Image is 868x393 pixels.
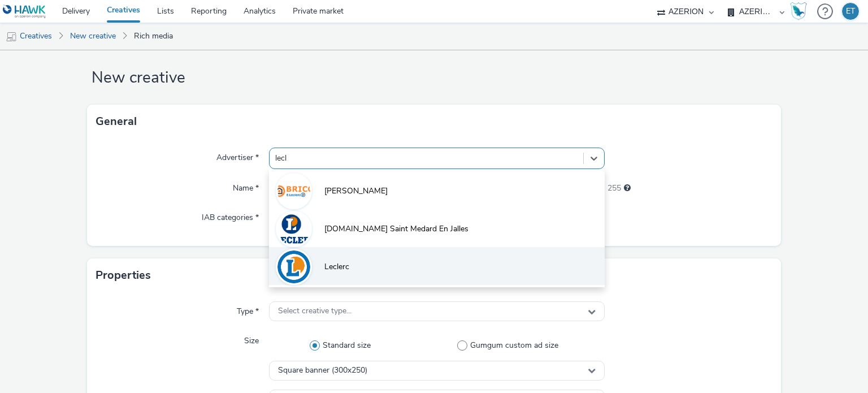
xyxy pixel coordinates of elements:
img: E.Leclerc Saint Medard En Jalles [277,213,310,245]
a: Rich media [128,23,179,50]
label: IAB categories * [197,208,263,223]
h1: New creative [87,67,782,89]
span: Leclerc [324,261,349,273]
a: Hawk Academy [790,2,811,20]
img: undefined Logo [3,5,46,19]
h3: General [96,113,137,130]
label: Size [240,331,263,347]
span: [PERSON_NAME] [324,185,388,197]
a: New creative [64,23,121,50]
img: Leclerc [277,251,310,283]
span: Standard size [323,340,371,351]
label: Advertiser * [212,148,263,163]
div: Maximum 255 characters [624,183,631,194]
img: Hawk Academy [790,2,807,20]
span: Gumgum custom ad size [470,340,558,351]
label: Name * [228,178,263,194]
img: Brico Leclerc [277,175,310,208]
span: Square banner (300x250) [278,366,367,375]
h3: Properties [96,267,151,284]
span: Select creative type... [278,306,351,316]
span: [DOMAIN_NAME] Saint Medard En Jalles [324,223,468,235]
img: mobile [6,31,17,42]
div: ET [846,3,855,20]
span: 255 [607,183,621,194]
label: Type * [232,301,263,317]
